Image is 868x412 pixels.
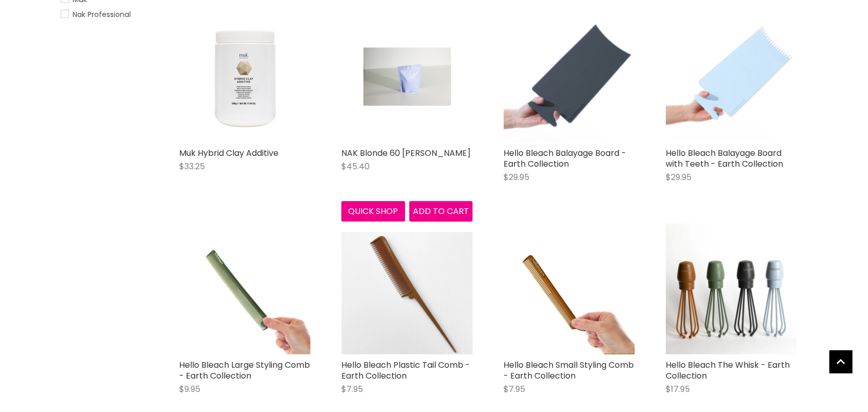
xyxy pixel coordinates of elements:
[666,383,690,395] span: $17.95
[341,201,405,222] button: Quick shop
[341,383,363,395] span: $7.95
[413,205,469,217] span: Add to cart
[179,147,279,159] a: Muk Hybrid Clay Additive
[341,11,473,142] a: NAK Blonde 60 Clay Balayage
[179,383,200,395] span: $9.95
[341,359,470,382] a: Hello Bleach Plastic Tail Comb - Earth Collection
[666,223,797,354] img: Hello Bleach The Whisk - Earth Collection
[666,171,691,183] span: $29.95
[504,223,635,354] img: Hello Bleach Small Styling Comb - Earth Collection
[179,11,310,142] img: Muk Hybrid Clay Additive
[363,11,451,142] img: NAK Blonde 60 Clay Balayage
[179,160,205,172] span: $33.25
[179,223,310,354] img: Hello Bleach Large Styling Comb - Earth Collection
[666,11,797,142] img: Hello Bleach Balayage Board with Teeth - Earth Collection
[341,160,370,172] span: $45.40
[504,11,635,142] img: Hello Bleach Balayage Board - Earth Collection
[666,147,783,170] a: Hello Bleach Balayage Board with Teeth - Earth Collection
[61,9,156,20] a: Nak Professional
[504,171,529,183] span: $29.95
[73,9,131,20] span: Nak Professional
[666,359,790,382] a: Hello Bleach The Whisk - Earth Collection
[179,359,310,382] a: Hello Bleach Large Styling Comb - Earth Collection
[504,383,525,395] span: $7.95
[504,359,634,382] a: Hello Bleach Small Styling Comb - Earth Collection
[341,147,471,159] a: NAK Blonde 60 [PERSON_NAME]
[504,147,626,170] a: Hello Bleach Balayage Board - Earth Collection
[341,223,473,354] img: Hello Bleach Plastic Tail Comb - Earth Collection
[409,201,473,222] button: Add to cart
